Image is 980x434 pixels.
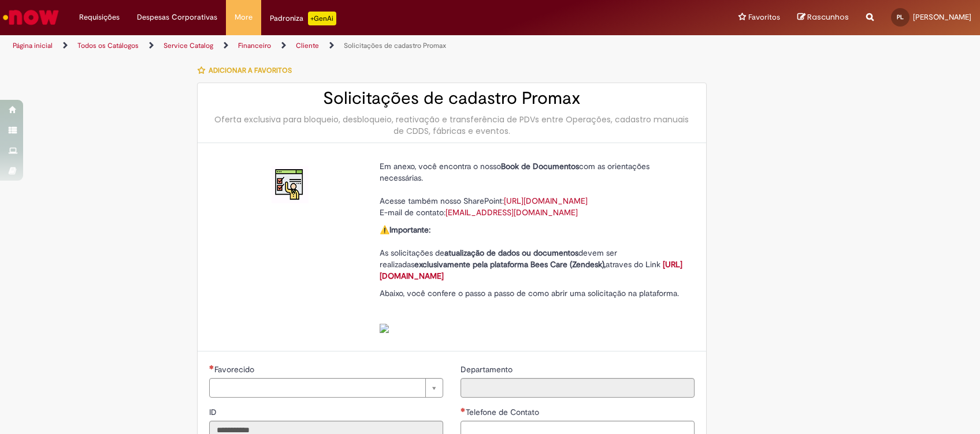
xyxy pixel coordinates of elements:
[209,365,214,369] span: Necessários
[504,196,588,206] a: [URL][DOMAIN_NAME]
[13,41,53,50] a: Página inicial
[272,166,309,203] img: Solicitações de cadastro Promax
[214,364,257,375] span: Necessários - Favorecido
[209,114,695,137] div: Oferta exclusiva para bloqueio, desbloqueio, reativação e transferência de PDVs entre Operações, ...
[209,66,292,75] span: Adicionar a Favoritos
[446,207,578,218] a: [EMAIL_ADDRESS][DOMAIN_NAME]
[466,407,541,417] span: Telefone de Contato
[164,41,213,50] a: Service Catalog
[197,58,298,83] button: Adicionar a Favoritos
[209,378,443,398] a: Limpar campo Favorecido
[461,378,695,398] input: Departamento
[380,287,686,334] p: Abaixo, você confere o passo a passo de como abrir uma solicitação na plataforma.
[209,89,695,108] h2: Solicitações de cadastro Promax
[748,12,780,23] span: Favoritos
[414,259,606,270] strong: exclusivamente pela plataforma Bees Care (Zendesk),
[9,35,645,57] ul: Trilhas de página
[380,259,682,281] a: [URL][DOMAIN_NAME]
[461,364,515,375] span: Somente leitura - Departamento
[501,161,579,171] strong: Book de Documentos
[77,41,139,50] a: Todos os Catálogos
[380,324,389,333] img: sys_attachment.do
[270,12,336,25] div: Padroniza
[296,41,319,50] a: Cliente
[308,12,336,25] p: +GenAi
[797,12,849,23] a: Rascunhos
[344,41,446,50] a: Solicitações de cadastro Promax
[897,13,904,21] span: PL
[137,12,217,23] span: Despesas Corporativas
[913,12,971,22] span: [PERSON_NAME]
[444,248,578,258] strong: atualização de dados ou documentos
[238,41,271,50] a: Financeiro
[209,406,219,418] label: Somente leitura - ID
[1,6,61,29] img: ServiceNow
[380,160,686,218] p: Em anexo, você encontra o nosso com as orientações necessárias. Acesse também nosso SharePoint: E...
[235,12,253,23] span: More
[807,12,849,23] span: Rascunhos
[380,224,686,282] p: ⚠️ As solicitações de devem ser realizadas atraves do Link
[209,407,219,417] span: Somente leitura - ID
[461,407,466,412] span: Necessários
[461,364,515,375] label: Somente leitura - Departamento
[79,12,120,23] span: Requisições
[389,225,430,235] strong: Importante:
